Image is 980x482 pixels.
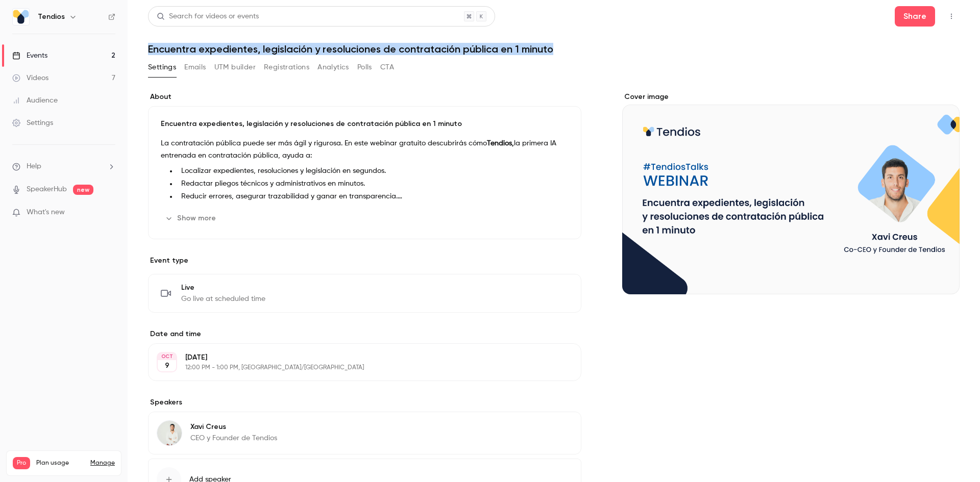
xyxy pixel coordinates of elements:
[38,12,65,22] h6: Tendios
[36,459,84,467] span: Plan usage
[148,397,581,408] label: Speakers
[148,412,581,454] div: Xavi CreusXavi CreusCEO y Founder de Tendios
[190,422,277,432] p: Xavi Creus
[13,9,29,25] img: Tendios
[177,166,569,176] li: Localizar expedientes, resoluciones y legislación en segundos.
[90,459,115,467] a: Manage
[185,352,527,363] p: [DATE]
[177,191,569,202] li: Reducir errores, asegurar trazabilidad y ganar en transparencia.
[181,294,265,304] span: Go live at scheduled time
[181,283,265,293] span: Live
[148,329,581,339] label: Date and time
[185,364,527,372] p: 12:00 PM - 1:00 PM, [GEOGRAPHIC_DATA]/[GEOGRAPHIC_DATA]
[103,208,115,217] iframe: Noticeable Trigger
[148,59,176,75] button: Settings
[161,119,569,129] p: Encuentra expedientes, legislación y resoluciones de contratación pública en 1 minuto
[380,59,394,75] button: CTA
[12,161,115,172] li: help-dropdown-opener
[12,73,48,83] div: Videos
[12,118,53,128] div: Settings
[357,59,372,75] button: Polls
[161,137,569,162] p: La contratación pública puede ser más ágil y rigurosa. En este webinar gratuito descubrirás cómo ...
[148,256,581,266] p: Event type
[214,59,256,75] button: UTM builder
[13,457,30,469] span: Pro
[157,421,182,445] img: Xavi Creus
[158,353,176,360] div: OCT
[27,184,67,195] a: SpeakerHub
[317,59,349,75] button: Analytics
[148,43,960,55] h1: Encuentra expedientes, legislación y resoluciones de contratación pública en 1 minuto
[622,92,960,294] section: Cover image
[157,11,259,22] div: Search for videos or events
[622,92,960,102] label: Cover image
[148,92,581,102] label: About
[27,161,41,172] span: Help
[487,140,514,147] strong: Tendios,
[12,95,58,106] div: Audience
[895,6,935,27] button: Share
[73,185,93,195] span: new
[27,207,65,218] span: What's new
[264,59,309,75] button: Registrations
[12,50,47,61] div: Events
[165,361,169,371] p: 9
[184,59,206,75] button: Emails
[177,179,569,189] li: Redactar pliegos técnicos y administrativos en minutos.
[161,210,222,226] button: Show more
[190,433,277,443] p: CEO y Founder de Tendios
